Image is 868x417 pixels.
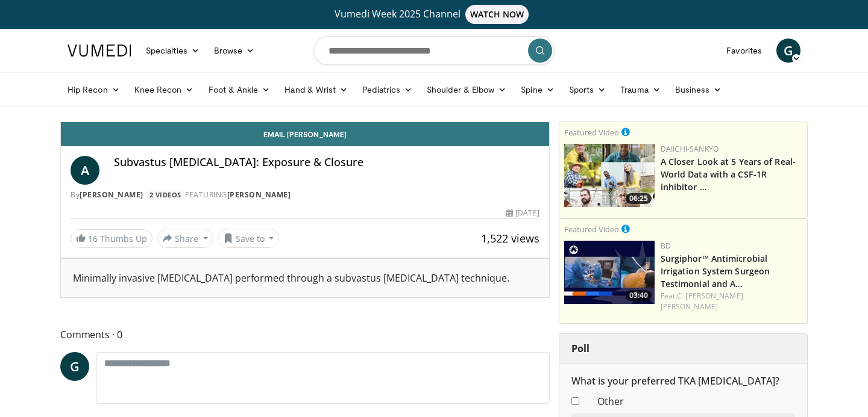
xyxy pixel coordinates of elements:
span: 06:25 [626,193,652,204]
div: Feat. [661,291,802,312]
dd: Other [588,394,804,409]
img: 93c22cae-14d1-47f0-9e4a-a244e824b022.png.150x105_q85_crop-smart_upscale.jpg [564,144,655,207]
img: VuMedi Logo [68,45,131,57]
a: G [60,352,89,381]
a: Pediatrics [355,78,420,102]
h4: Subvastus [MEDICAL_DATA]: Exposure & Closure [114,156,539,169]
a: [PERSON_NAME] [80,190,143,200]
a: Daiichi-Sankyo [661,144,719,154]
a: Vumedi Week 2025 ChannelWATCH NOW [69,5,799,24]
a: 03:40 [564,241,655,304]
span: WATCH NOW [465,5,529,24]
a: Trauma [613,78,668,102]
h6: What is your preferred TKA [MEDICAL_DATA]? [571,375,795,387]
a: G [776,39,800,63]
span: 16 [88,233,98,244]
div: Minimally invasive [MEDICAL_DATA] performed through a subvastus [MEDICAL_DATA] technique. [73,271,537,285]
img: 70422da6-974a-44ac-bf9d-78c82a89d891.150x105_q85_crop-smart_upscale.jpg [564,241,655,304]
div: [DATE] [506,208,539,218]
span: 03:40 [626,290,652,301]
button: Save to [218,229,280,248]
a: 16 Thumbs Up [71,229,153,248]
a: 06:25 [564,144,655,207]
a: Business [668,78,729,102]
a: Hand & Wrist [277,78,355,102]
small: Featured Video [564,127,619,138]
button: Share [157,229,213,248]
a: 2 Videos [145,190,185,200]
a: Shoulder & Elbow [420,78,514,102]
a: Knee Recon [127,78,201,102]
a: Spine [514,78,561,102]
div: By FEATURING [71,190,539,200]
a: Specialties [139,39,207,63]
strong: Poll [571,342,590,355]
a: Foot & Ankle [201,78,278,102]
a: [PERSON_NAME] [227,190,291,200]
a: Hip Recon [60,78,127,102]
a: Surgiphor™ Antimicrobial Irrigation System Surgeon Testimonial and A… [661,253,770,289]
a: Sports [562,78,614,102]
span: Comments 0 [60,327,550,342]
a: Browse [207,39,262,63]
a: A Closer Look at 5 Years of Real-World Data with a CSF-1R inhibitor … [661,156,796,193]
input: Search topics, interventions [313,36,555,65]
a: BD [661,241,671,251]
a: C. [PERSON_NAME] [PERSON_NAME] [661,291,743,312]
a: A [71,156,99,185]
span: 1,522 views [481,231,539,246]
small: Featured Video [564,224,619,235]
a: Email [PERSON_NAME] [61,122,549,146]
a: Favorites [719,39,769,63]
